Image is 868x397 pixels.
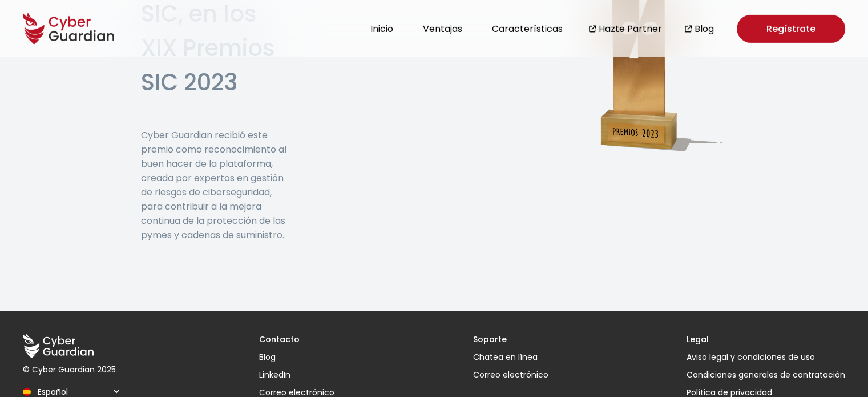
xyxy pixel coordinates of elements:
a: Aviso legal y condiciones de uso [687,351,845,363]
a: Correo electrónico [473,369,548,381]
p: Cyber Guardian recibió este premio como reconocimiento al buen hacer de la plataforma, creada por... [141,128,293,242]
button: Chatea en línea [473,351,548,363]
font: Blog [259,351,276,363]
font: Legal [687,334,709,345]
font: Características [492,22,563,35]
a: Condiciones generales de contratación [687,369,845,381]
font: Chatea en línea [473,351,538,363]
font: © Cyber Guardian 2025 [23,364,116,375]
button: Inicio [367,21,397,37]
font: Blog [695,22,714,35]
font: LinkedIn [259,369,290,380]
a: Blog [695,22,714,36]
a: Blog [259,351,334,363]
a: LinkedIn [259,369,334,381]
button: Características [488,21,566,37]
a: Regístrate [737,15,845,43]
font: Hazte Partner [599,22,662,35]
h3: Contacto [259,334,334,346]
a: Hazte Partner [599,22,662,36]
font: Correo electrónico [473,369,548,380]
h3: Soporte [473,334,548,346]
button: Ventajas [419,21,466,37]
